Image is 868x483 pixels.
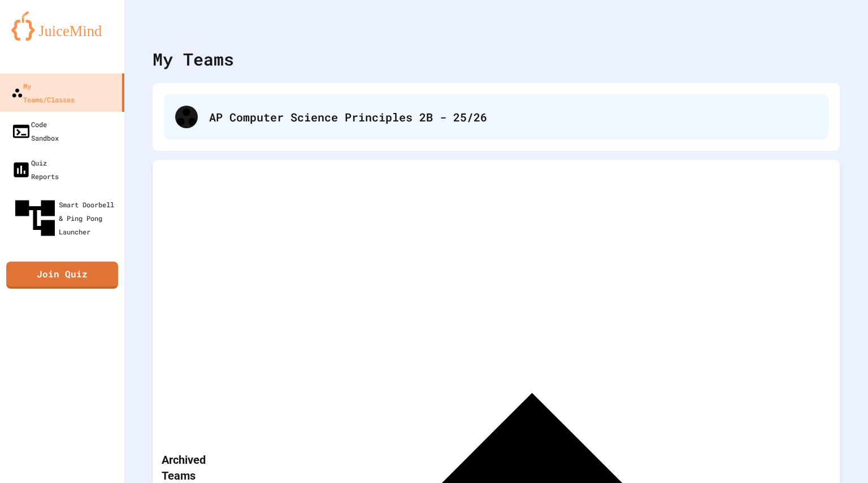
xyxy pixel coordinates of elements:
[164,94,828,140] div: AP Computer Science Principles 2B - 25/26
[11,156,59,183] div: Quiz Reports
[153,46,234,72] div: My Teams
[11,194,120,242] div: Smart Doorbell & Ping Pong Launcher
[11,11,113,41] img: logo-orange.svg
[11,118,59,145] div: Code Sandbox
[209,108,817,125] div: AP Computer Science Principles 2B - 25/26
[11,79,75,106] div: My Teams/Classes
[6,262,118,289] a: Join Quiz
